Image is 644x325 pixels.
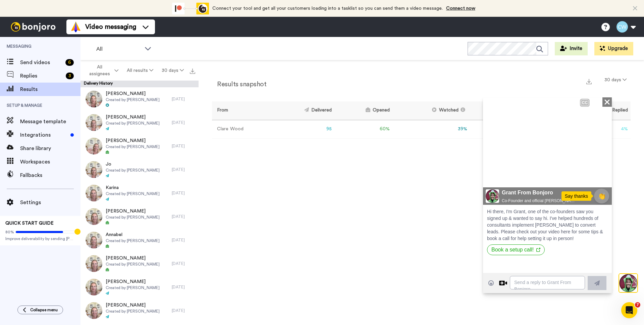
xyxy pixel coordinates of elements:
[106,231,160,238] span: Annabel
[20,72,63,80] span: Replies
[86,232,102,248] img: bd576cd7-c9cc-494d-b668-0031faf29840-thumb.jpg
[106,309,160,314] span: Created by [PERSON_NAME]
[80,158,199,181] a: JoCreated by [PERSON_NAME][DATE]
[106,184,160,191] span: Karina
[86,114,102,131] img: 77d93b54-a265-4f10-a92c-dbaf4ebd980c-thumb.jpg
[1,1,19,19] img: 3183ab3e-59ed-45f6-af1c-10226f767056-1659068401.jpg
[80,81,199,87] div: Delivery History
[78,94,108,103] div: Say thanks
[20,158,80,166] span: Workspaces
[212,120,271,138] td: Clare Wood
[20,198,80,206] span: Settings
[111,91,126,106] button: 👏
[5,229,14,235] span: 80%
[190,68,195,74] img: export.svg
[271,120,334,138] td: 95
[594,42,633,55] button: Upgrade
[20,171,80,179] span: Fallbacks
[106,168,160,173] span: Created by [PERSON_NAME]
[53,150,57,154] div: Open on new window
[212,81,266,88] h2: Results snapshot
[20,58,63,66] span: Send videos
[80,252,199,275] a: [PERSON_NAME]Created by [PERSON_NAME][DATE]
[157,64,188,77] button: 30 days
[80,299,199,322] a: [PERSON_NAME]Created by [PERSON_NAME][DATE]
[106,97,160,102] span: Created by [PERSON_NAME]
[4,111,120,144] span: Hi there, I'm Grant, one of the co-founders saw you signed up & wanted to say hi. I've helped hun...
[635,302,640,308] span: 7
[86,161,102,178] img: d569b4c3-b162-4737-84d6-e87039392944-thumb.jpg
[123,64,158,77] button: All results
[106,137,160,144] span: [PERSON_NAME]
[334,101,392,120] th: Opened
[103,76,109,82] img: Mute/Unmute
[20,85,80,93] span: Results
[212,101,271,120] th: From
[392,120,470,138] td: 39 %
[86,302,102,319] img: 90b83059-07b1-4754-be5f-20517e74536d-thumb.jpg
[621,302,637,318] iframe: Intercom live chat
[106,302,160,309] span: [PERSON_NAME]
[8,22,58,32] img: bj-logo-header-white.svg
[106,144,160,149] span: Created by [PERSON_NAME]
[106,262,160,267] span: Created by [PERSON_NAME]
[600,74,631,86] button: 30 days
[470,120,519,138] td: 14 %
[172,190,195,196] div: [DATE]
[30,307,58,313] span: Collapse menu
[555,42,588,55] button: Invite
[86,138,102,154] img: c6872a26-ab14-4005-8555-ecf50d2b4be7-thumb.jpg
[172,261,195,266] div: [DATE]
[5,236,75,241] span: Improve deliverability by sending [PERSON_NAME]’s from your own email
[271,101,334,120] th: Delivered
[82,61,123,80] button: All assignees
[16,182,24,190] div: Reply by Video
[172,167,195,172] div: [DATE]
[80,205,199,228] a: [PERSON_NAME]Created by [PERSON_NAME][DATE]
[116,76,123,82] img: Full screen
[392,101,470,120] th: Watched
[20,131,68,139] span: Integrations
[80,275,199,299] a: [PERSON_NAME]Created by [PERSON_NAME][DATE]
[86,279,102,295] img: 49670242-5f4c-4516-9e45-dcee807617f3-thumb.jpg
[80,87,199,111] a: [PERSON_NAME]Created by [PERSON_NAME][DATE]
[106,161,160,168] span: Jo
[5,221,54,226] span: QUICK START GUIDE
[112,94,126,103] span: 👏
[66,73,74,79] div: 3
[106,114,160,121] span: [PERSON_NAME]
[70,21,81,32] img: vm-color.svg
[96,45,141,53] span: All
[172,308,195,313] div: [DATE]
[86,208,102,225] img: 82fe246c-240c-4838-a67a-b9c7c0019653-thumb.jpg
[172,143,195,149] div: [DATE]
[586,79,592,84] img: export.svg
[106,90,160,97] span: [PERSON_NAME]
[20,144,80,152] span: Share library
[4,149,62,155] a: Book a setup call!
[188,65,197,76] button: Export all results that match these filters now.
[80,134,199,158] a: [PERSON_NAME]Created by [PERSON_NAME][DATE]
[106,278,160,285] span: [PERSON_NAME]
[106,238,160,243] span: Created by [PERSON_NAME]
[172,120,195,125] div: [DATE]
[172,237,195,243] div: [DATE]
[19,75,51,83] div: 00:01 | 01:06
[85,22,136,32] span: Video messaging
[98,2,106,9] div: CC
[17,306,63,314] button: Collapse menu
[4,147,62,158] button: Book a setup call!
[446,6,475,11] a: Connect now
[74,229,80,235] div: Tooltip anchor
[86,91,102,107] img: 8be584b5-1789-45bc-91e0-b6d670d331a2-thumb.jpg
[172,96,195,102] div: [DATE]
[106,255,160,262] span: [PERSON_NAME]
[106,208,160,215] span: [PERSON_NAME]
[584,76,594,86] button: Export a summary of each team member’s results that match this filter now.
[172,3,209,14] div: animation
[172,284,195,290] div: [DATE]
[470,101,519,120] th: Liked
[80,181,199,205] a: KarinaCreated by [PERSON_NAME][DATE]
[106,215,160,220] span: Created by [PERSON_NAME]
